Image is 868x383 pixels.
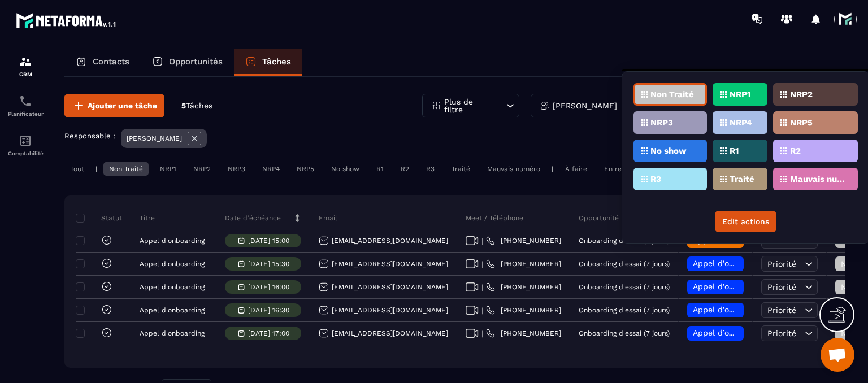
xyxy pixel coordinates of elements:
[444,98,494,114] p: Plus de filtre
[93,56,129,67] p: Contacts
[767,306,796,315] span: Priorité
[767,282,796,291] span: Priorité
[650,175,661,183] p: R3
[579,306,670,314] p: Onboarding d'essai (7 jours)
[262,56,291,67] p: Tâches
[3,46,48,86] a: formationformationCRM
[650,119,673,127] p: NRP3
[64,94,164,117] button: Ajouter une tâche
[730,175,754,183] p: Traité
[127,134,182,142] p: [PERSON_NAME]
[486,259,561,268] a: [PHONE_NUMBER]
[579,260,670,268] p: Onboarding d'essai (7 jours)
[790,175,845,183] p: Mauvais numéro
[730,147,739,155] p: R1
[693,259,800,268] span: Appel d’onboarding planifié
[140,237,205,245] p: Appel d'onboarding
[3,150,48,156] p: Comptabilité
[169,56,223,67] p: Opportunités
[650,90,694,98] p: Non Traité
[325,162,365,176] div: No show
[154,162,182,176] div: NRP1
[248,260,289,268] p: [DATE] 15:30
[693,328,800,337] span: Appel d’onboarding planifié
[248,306,289,314] p: [DATE] 16:30
[486,282,561,291] a: [PHONE_NUMBER]
[140,306,205,314] p: Appel d'onboarding
[3,111,48,117] p: Planificateur
[140,214,155,223] p: Titre
[650,147,687,155] p: No show
[790,147,801,155] p: R2
[64,49,141,76] a: Contacts
[821,338,854,372] a: Ouvrir le chat
[257,162,285,176] div: NRP4
[553,102,617,110] p: [PERSON_NAME]
[481,306,483,315] span: |
[481,260,483,268] span: |
[395,162,415,176] div: R2
[481,237,483,245] span: |
[88,100,157,111] span: Ajouter une tâche
[140,329,205,337] p: Appel d'onboarding
[371,162,389,176] div: R1
[730,119,752,127] p: NRP4
[579,283,670,291] p: Onboarding d'essai (7 jours)
[319,214,337,223] p: Email
[693,282,800,291] span: Appel d’onboarding planifié
[248,283,289,291] p: [DATE] 16:00
[579,237,670,245] p: Onboarding d'essai (7 jours)
[103,162,149,176] div: Non Traité
[225,214,281,223] p: Date d’échéance
[598,162,641,176] div: En retard
[3,125,48,165] a: accountantaccountantComptabilité
[96,165,98,173] p: |
[64,132,115,140] p: Responsable :
[481,283,483,291] span: |
[141,49,234,76] a: Opportunités
[291,162,320,176] div: NRP5
[420,162,440,176] div: R3
[140,283,205,291] p: Appel d'onboarding
[730,90,750,98] p: NRP1
[181,101,212,111] p: 5
[481,162,546,176] div: Mauvais numéro
[140,260,205,268] p: Appel d'onboarding
[767,259,796,268] span: Priorité
[234,49,302,76] a: Tâches
[248,237,289,245] p: [DATE] 15:00
[19,55,32,68] img: formation
[186,101,212,110] span: Tâches
[3,86,48,125] a: schedulerschedulerPlanificateur
[715,211,776,232] button: Edit actions
[16,10,118,31] img: logo
[579,329,670,337] p: Onboarding d'essai (7 jours)
[767,329,796,338] span: Priorité
[486,306,561,315] a: [PHONE_NUMBER]
[248,329,289,337] p: [DATE] 17:00
[693,305,800,314] span: Appel d’onboarding planifié
[3,71,48,77] p: CRM
[790,90,813,98] p: NRP2
[559,162,593,176] div: À faire
[486,236,561,245] a: [PHONE_NUMBER]
[188,162,216,176] div: NRP2
[790,119,813,127] p: NRP5
[19,134,32,147] img: accountant
[486,329,561,338] a: [PHONE_NUMBER]
[579,214,619,223] p: Opportunité
[79,214,122,223] p: Statut
[64,162,90,176] div: Tout
[19,94,32,108] img: scheduler
[552,165,554,173] p: |
[446,162,476,176] div: Traité
[466,214,523,223] p: Meet / Téléphone
[222,162,251,176] div: NRP3
[481,329,483,338] span: |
